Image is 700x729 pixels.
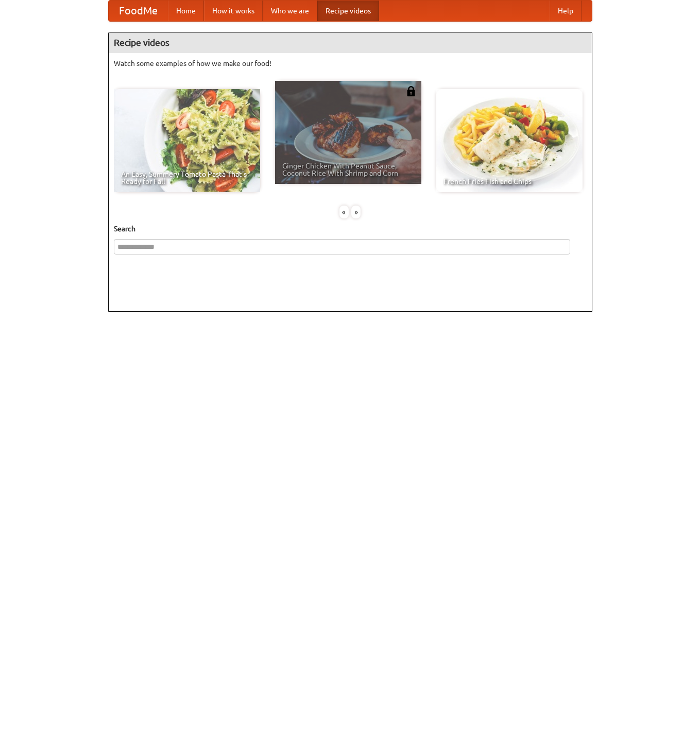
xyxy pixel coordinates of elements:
span: An Easy, Summery Tomato Pasta That's Ready for Fall [121,171,253,185]
p: Watch some examples of how we make our food! [114,58,587,69]
span: French Fries Fish and Chips [443,178,575,185]
div: « [339,206,349,218]
h5: Search [114,224,587,234]
a: Help [550,1,582,21]
a: Recipe videos [317,1,379,21]
a: Home [168,1,204,21]
a: Who we are [263,1,317,21]
h4: Recipe videos [109,32,592,53]
div: » [351,206,361,218]
a: How it works [204,1,263,21]
a: French Fries Fish and Chips [436,89,583,192]
img: 483408.png [406,86,416,96]
a: FoodMe [109,1,168,21]
a: An Easy, Summery Tomato Pasta That's Ready for Fall [114,89,260,192]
